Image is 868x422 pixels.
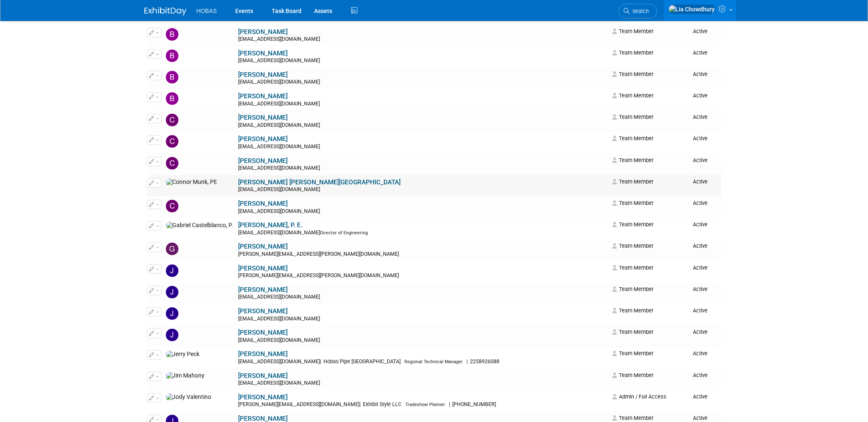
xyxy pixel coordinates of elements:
[320,230,368,236] span: Director of Engineering
[630,8,649,14] span: Search
[166,393,212,401] img: Jody Valentino
[166,114,178,126] img: Carson Whisenant
[239,294,607,301] div: [EMAIL_ADDRESS][DOMAIN_NAME]
[239,329,288,336] a: [PERSON_NAME]
[239,101,607,107] div: [EMAIL_ADDRESS][DOMAIN_NAME]
[239,286,288,294] a: [PERSON_NAME]
[166,307,178,320] img: Jeffrey LeBlanc
[693,265,708,271] span: Active
[239,251,607,258] div: [PERSON_NAME][EMAIL_ADDRESS][PERSON_NAME][DOMAIN_NAME]
[239,350,288,358] a: [PERSON_NAME]
[239,372,288,380] a: [PERSON_NAME]
[693,415,708,421] span: Active
[360,401,361,407] span: |
[693,178,708,185] span: Active
[239,380,607,387] div: [EMAIL_ADDRESS][DOMAIN_NAME]
[166,71,178,84] img: Bryan Mazyn
[239,307,288,315] a: [PERSON_NAME]
[693,114,708,120] span: Active
[239,208,607,215] div: [EMAIL_ADDRESS][DOMAIN_NAME]
[166,329,178,341] img: Jennifer Jensen
[361,401,404,407] span: Exhibit Style LLC
[468,359,502,364] span: 2258926088
[613,372,654,378] span: Team Member
[239,337,607,344] div: [EMAIL_ADDRESS][DOMAIN_NAME]
[613,114,654,120] span: Team Member
[239,165,607,172] div: [EMAIL_ADDRESS][DOMAIN_NAME]
[239,200,288,207] a: [PERSON_NAME]
[406,402,446,407] span: Tradeshow Planner
[166,92,178,105] img: Bryant Welch
[619,4,657,18] a: Search
[693,372,708,378] span: Active
[166,28,178,41] img: Brad Hunemuller
[322,359,404,364] span: Hobas Pipe [GEOGRAPHIC_DATA]
[239,92,288,100] a: [PERSON_NAME]
[613,415,654,421] span: Team Member
[693,92,708,99] span: Active
[166,243,178,255] img: Geoff Brown
[239,401,607,408] div: [PERSON_NAME][EMAIL_ADDRESS][DOMAIN_NAME]
[239,28,288,36] a: [PERSON_NAME]
[467,359,468,364] span: |
[693,157,708,163] span: Active
[239,393,288,401] a: [PERSON_NAME]
[239,50,288,57] a: [PERSON_NAME]
[693,350,708,356] span: Active
[197,8,217,14] span: HOBAS
[239,221,303,229] a: [PERSON_NAME], P. E.
[613,393,667,400] span: Admin / Full Access
[166,178,218,186] img: Connor Munk, PE
[613,28,654,34] span: Team Member
[613,200,654,206] span: Team Member
[693,71,708,77] span: Active
[239,122,607,129] div: [EMAIL_ADDRESS][DOMAIN_NAME]
[693,28,708,34] span: Active
[693,50,708,56] span: Active
[144,7,186,16] img: ExhibitDay
[613,329,654,335] span: Team Member
[449,401,451,407] span: |
[166,135,178,148] img: Christopher Shirazy
[239,265,288,272] a: [PERSON_NAME]
[166,222,234,229] img: Gabriel Castelblanco, P. E.
[693,221,708,228] span: Active
[166,372,205,380] img: Jim Mahony
[613,307,654,314] span: Team Member
[613,178,654,185] span: Team Member
[239,144,607,150] div: [EMAIL_ADDRESS][DOMAIN_NAME]
[239,157,288,165] a: [PERSON_NAME]
[613,50,654,56] span: Team Member
[613,92,654,99] span: Team Member
[166,351,200,358] img: Jerry Peck
[239,135,288,143] a: [PERSON_NAME]
[669,5,716,14] img: Lia Chowdhury
[239,58,607,64] div: [EMAIL_ADDRESS][DOMAIN_NAME]
[613,243,654,249] span: Team Member
[405,359,463,364] span: Regional Technical Manager
[613,221,654,228] span: Team Member
[613,71,654,77] span: Team Member
[166,286,178,299] img: JD Demore
[239,186,607,193] div: [EMAIL_ADDRESS][DOMAIN_NAME]
[239,359,607,365] div: [EMAIL_ADDRESS][DOMAIN_NAME]
[613,286,654,292] span: Team Member
[693,243,708,249] span: Active
[613,157,654,163] span: Team Member
[239,79,607,86] div: [EMAIL_ADDRESS][DOMAIN_NAME]
[320,359,322,364] span: |
[166,200,178,212] img: crystal guevara
[451,401,499,407] span: [PHONE_NUMBER]
[613,135,654,142] span: Team Member
[239,243,288,250] a: [PERSON_NAME]
[239,114,288,121] a: [PERSON_NAME]
[693,135,708,142] span: Active
[239,230,607,236] div: [EMAIL_ADDRESS][DOMAIN_NAME]
[239,273,607,279] div: [PERSON_NAME][EMAIL_ADDRESS][PERSON_NAME][DOMAIN_NAME]
[693,393,708,400] span: Active
[613,265,654,271] span: Team Member
[166,157,178,170] img: Cole Grinnell
[239,178,401,186] a: [PERSON_NAME] [PERSON_NAME][GEOGRAPHIC_DATA]
[693,307,708,314] span: Active
[239,316,607,322] div: [EMAIL_ADDRESS][DOMAIN_NAME]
